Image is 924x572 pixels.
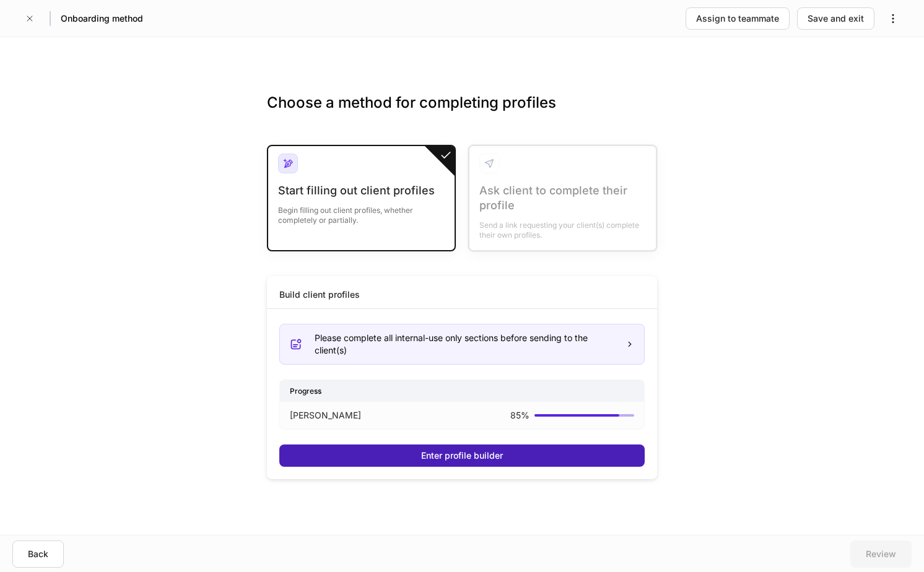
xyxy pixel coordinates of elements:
[279,444,645,467] button: Enter profile builder
[686,7,790,30] button: Assign to teammate
[278,198,445,225] div: Begin filling out client profiles, whether completely or partially.
[278,183,445,198] div: Start filling out client profiles
[279,288,360,301] div: Build client profiles
[808,12,864,25] div: Save and exit
[61,12,143,25] h5: Onboarding method
[315,332,616,357] div: Please complete all internal-use only sections before sending to the client(s)
[12,540,64,568] button: Back
[510,409,530,422] p: 85 %
[797,7,874,30] button: Save and exit
[696,12,779,25] div: Assign to teammate
[267,93,657,132] h3: Choose a method for completing profiles
[28,548,48,560] div: Back
[866,548,896,560] div: Review
[290,409,361,422] p: [PERSON_NAME]
[421,449,503,462] div: Enter profile builder
[850,540,912,568] button: Review
[280,380,644,402] div: Progress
